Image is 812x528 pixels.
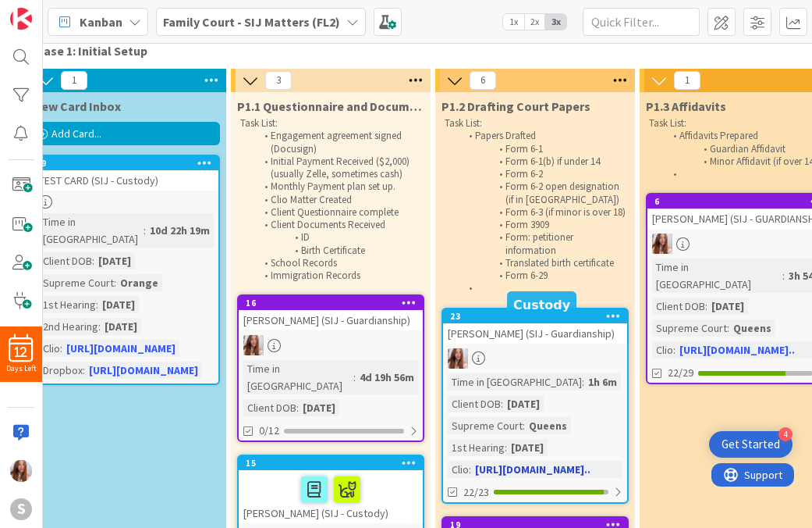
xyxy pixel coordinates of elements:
a: 9TEST CARD (SIJ - Custody)Time in [GEOGRAPHIC_DATA]:10d 22h 19mClient DOB:[DATE]Supreme Court:Ora... [33,155,220,385]
img: AR [448,348,468,369]
div: 23 [443,309,627,323]
div: Supreme Court [652,319,727,337]
div: [DATE] [507,439,548,456]
span: P1.3 Affidavits [646,98,726,114]
a: [URL][DOMAIN_NAME] [66,341,176,355]
span: 1 [61,71,87,90]
span: : [727,319,729,337]
span: Support [33,2,71,21]
li: Form 6-2 open designation (if in [GEOGRAPHIC_DATA]) [460,180,626,206]
span: 1 [674,71,700,90]
div: [DATE] [94,252,135,269]
li: Form 6-3 (if minor is over 18) [460,206,626,219]
li: Monthly Payment plan set up. [256,180,422,193]
div: [PERSON_NAME] (SIJ - Guardianship) [443,323,627,344]
div: 9 [34,156,218,170]
div: [DATE] [707,298,748,315]
span: 22/23 [463,484,489,501]
img: AR [243,335,264,355]
span: : [505,439,507,456]
span: 3 [265,71,292,90]
div: Clio [652,341,673,359]
div: 4d 19h 56m [356,369,418,386]
span: P1.2 Drafting Court Papers [441,98,590,114]
li: Immigration Records [256,269,422,282]
div: 16 [239,296,423,310]
div: Time in [GEOGRAPHIC_DATA] [448,373,582,391]
div: 16 [246,298,423,309]
div: Clio [39,340,60,357]
div: [DATE] [503,395,544,412]
span: : [469,461,471,478]
span: : [353,369,356,386]
div: 23[PERSON_NAME] (SIJ - Guardianship) [443,309,627,344]
li: Client Documents Received [256,219,422,231]
li: Initial Payment Received ($2,000) (usually Zelle, sometimes cash) [256,155,422,181]
div: 9 [41,158,218,169]
li: Form 6-1(b) if under 14 [460,155,626,168]
div: AR [443,348,627,369]
div: 15[PERSON_NAME] (SIJ - Custody) [239,456,423,523]
div: 4 [778,427,792,441]
b: Family Court - SIJ Matters (FL2) [163,14,340,30]
span: Kanban [80,12,122,31]
span: 6 [470,71,496,90]
span: Add Card... [51,127,101,141]
li: Form 6-29 [460,269,626,282]
div: Supreme Court [39,274,114,291]
span: : [673,341,675,359]
li: Form: petitioner information [460,231,626,257]
span: : [523,417,525,434]
li: Translated birth certificate [460,257,626,269]
div: [PERSON_NAME] (SIJ - Guardianship) [239,310,423,330]
div: Time in [GEOGRAPHIC_DATA] [243,360,353,394]
input: Quick Filter... [583,8,700,36]
a: [URL][DOMAIN_NAME].. [475,462,590,476]
li: Birth Certificate [256,244,422,257]
h5: Custody [513,298,570,312]
div: 1st Hearing [39,296,96,313]
li: ID [256,231,422,244]
div: 2nd Hearing [39,318,98,335]
span: : [782,267,785,284]
span: : [60,340,62,357]
div: 15 [246,458,423,469]
p: Task List: [445,117,626,130]
img: Visit kanbanzone.com [10,8,32,30]
li: Form 6-1 [460,143,626,155]
li: Form 6-2 [460,168,626,180]
div: Clio [448,461,469,478]
li: Papers Drafted [460,130,626,142]
div: Client DOB [448,395,501,412]
div: [PERSON_NAME] (SIJ - Custody) [239,470,423,523]
div: 23 [450,311,627,322]
span: 2x [524,14,545,30]
li: Engagement agreement signed (Docusign) [256,130,422,155]
span: : [98,318,101,335]
div: Dropbox [39,362,83,379]
span: 0/12 [259,423,279,439]
p: Task List: [240,117,421,130]
li: Form 3909 [460,219,626,231]
span: : [144,222,146,239]
span: : [114,274,116,291]
span: : [705,298,707,315]
li: Client Questionnaire complete [256,206,422,219]
span: 22/29 [668,365,693,381]
span: 3x [545,14,566,30]
img: AR [10,460,32,482]
div: [DATE] [98,296,139,313]
div: TEST CARD (SIJ - Custody) [34,170,218,191]
div: Open Get Started checklist, remaining modules: 4 [709,431,792,458]
span: P1.1 Questionnaire and Documents [237,98,424,114]
div: [DATE] [299,399,339,416]
span: : [501,395,503,412]
li: School Records [256,257,422,269]
span: New Card Inbox [33,98,121,114]
div: Supreme Court [448,417,523,434]
div: Client DOB [652,298,705,315]
div: S [10,498,32,520]
span: 1x [503,14,524,30]
div: Queens [729,319,775,337]
div: 1st Hearing [448,439,505,456]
